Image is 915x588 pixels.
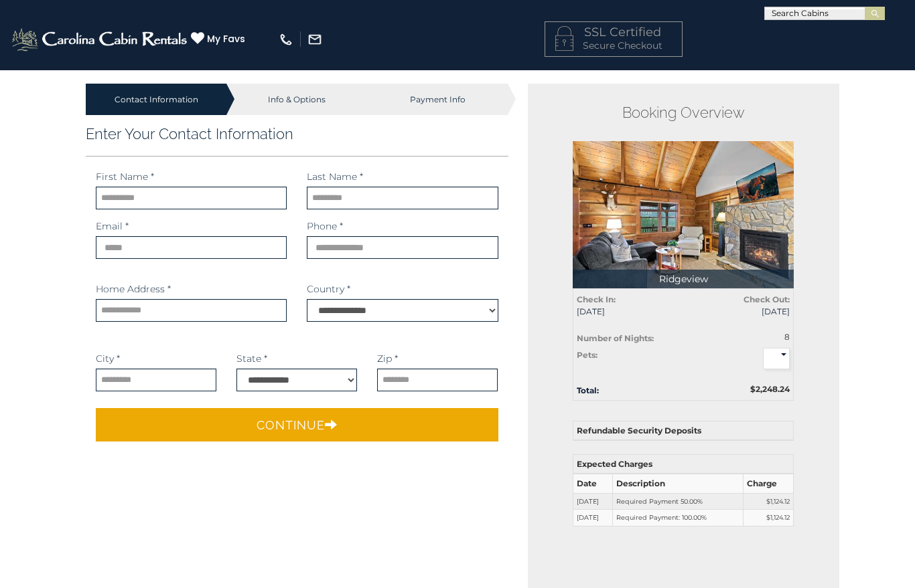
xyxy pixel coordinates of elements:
[207,32,245,46] span: My Favs
[744,294,790,304] strong: Check Out:
[573,270,794,288] p: Ridgeview
[573,141,794,288] img: 1714383997_thumbnail.jpeg
[573,455,794,474] th: Expected Charges
[744,474,794,493] th: Charge
[577,306,673,317] span: [DATE]
[10,26,191,53] img: White-1-2.png
[573,510,613,526] td: [DATE]
[279,32,293,47] img: phone-regular-white.png
[96,170,154,183] label: First Name *
[96,282,171,296] label: Home Address *
[555,26,573,51] img: LOCKICON1.png
[613,510,744,526] td: Required Payment: 100.00%
[732,331,790,342] div: 8
[555,26,672,39] h4: SSL Certified
[307,219,343,233] label: Phone *
[307,282,350,296] label: Country *
[744,493,794,510] td: $1,124.12
[577,333,654,343] strong: Number of Nights:
[577,385,599,395] strong: Total:
[693,306,790,317] span: [DATE]
[613,493,744,510] td: Required Payment 50.00%
[86,125,508,142] h3: Enter Your Contact Information
[573,493,613,510] td: [DATE]
[307,32,322,47] img: mail-regular-white.png
[744,510,794,526] td: $1,124.12
[577,294,616,304] strong: Check In:
[307,170,363,183] label: Last Name *
[613,474,744,493] th: Description
[191,31,249,46] a: My Favs
[573,474,613,493] th: Date
[683,383,800,395] div: $2,248.24
[573,104,794,121] h2: Booking Overview
[236,352,267,365] label: State *
[96,352,120,365] label: City *
[96,219,129,233] label: Email *
[555,39,672,52] p: Secure Checkout
[577,350,597,360] strong: Pets:
[377,352,398,365] label: Zip *
[573,421,794,441] th: Refundable Security Deposits
[96,408,498,442] button: Continue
